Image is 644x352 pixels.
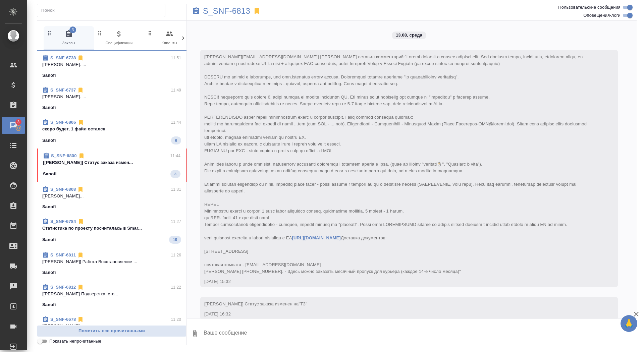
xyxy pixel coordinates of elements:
[42,94,181,100] p: [[PERSON_NAME]. ...
[50,120,76,125] a: S_SNF-6806
[37,115,186,149] div: S_SNF-680611:44скоро будет, 1 файл осталсяSanofi6
[204,311,594,317] div: [DATE] 16:32
[50,285,76,290] a: S_SNF-6812
[41,6,165,15] input: Поиск
[171,316,181,323] p: 11:20
[42,72,56,79] p: Sanofi
[42,323,181,330] p: [[PERSON_NAME]. ста...
[42,225,181,232] p: Cтатистика по проекту посчиталась в Smar...
[77,87,84,94] svg: Отписаться
[13,119,23,125] span: 3
[50,55,76,60] a: S_SNF-6738
[42,258,181,265] p: [[PERSON_NAME]] Работа Восстановление ...
[77,252,84,258] svg: Отписаться
[37,280,186,312] div: S_SNF-681211:22[[PERSON_NAME] Подверстка. ста...Sanofi
[37,214,186,248] div: S_SNF-678411:27Cтатистика по проекту посчиталась в Smar...Sanofi15
[147,30,153,36] svg: Зажми и перетащи, чтобы поменять порядок вкладок
[623,316,635,331] span: 🙏
[204,278,594,285] div: [DATE] 15:32
[77,284,84,291] svg: Отписаться
[203,8,250,14] a: S_SNF-6813
[204,301,307,306] span: [[PERSON_NAME]] Статус заказа изменен на
[42,193,181,199] p: [[PERSON_NAME]...
[171,252,181,258] p: 11:26
[583,12,621,19] span: Оповещения-логи
[42,269,56,276] p: Sanofi
[204,54,588,274] span: "Loremi dolorsit a consec adipisci elit. Sed doeiusm tempo, incidi utla, etdolorem aliqu, en admi...
[77,55,84,61] svg: Отписаться
[558,4,621,11] span: Пользовательские сообщения
[170,153,180,159] p: 11:44
[50,252,76,257] a: S_SNF-6811
[42,236,56,243] p: Sanofi
[43,171,57,177] p: Sanofi
[46,30,53,36] svg: Зажми и перетащи, чтобы поменять порядок вкладок
[42,203,56,210] p: Sanofi
[299,301,307,306] span: "ТЗ"
[77,316,84,323] svg: Отписаться
[46,30,91,46] span: Заказы
[42,126,181,132] p: скоро будет, 1 файл остался
[37,312,186,344] div: S_SNF-667811:20[[PERSON_NAME]. ста...Sanofi
[50,187,76,192] a: S_SNF-6808
[204,54,588,274] span: [[PERSON_NAME][EMAIL_ADDRESS][DOMAIN_NAME]] [PERSON_NAME] оставил комментарий:
[77,186,84,193] svg: Отписаться
[49,338,101,345] span: Показать непрочитанные
[37,83,186,115] div: S_SNF-673711:49[[PERSON_NAME]. ...Sanofi
[396,32,422,39] p: 13.08, среда
[169,236,181,243] span: 15
[2,117,25,134] a: 3
[50,317,76,322] a: S_SNF-6678
[77,218,84,225] svg: Отписаться
[171,55,181,61] p: 11:51
[292,235,341,240] a: [URL][DOMAIN_NAME]
[42,61,181,68] p: [[PERSON_NAME]. ...
[37,325,186,337] button: Пометить все прочитанными
[171,218,181,225] p: 11:27
[51,153,77,158] a: S_SNF-6800
[37,149,186,182] div: S_SNF-680011:44[[PERSON_NAME]] Статус заказа измен...Sanofi3
[97,30,142,46] span: Спецификации
[42,301,56,308] p: Sanofi
[43,159,180,166] p: [[PERSON_NAME]] Статус заказа измен...
[78,153,85,159] svg: Отписаться
[50,87,76,93] a: S_SNF-6737
[42,137,56,144] p: Sanofi
[41,327,183,335] span: Пометить все прочитанными
[171,119,181,126] p: 11:44
[97,30,103,36] svg: Зажми и перетащи, чтобы поменять порядок вкладок
[42,104,56,111] p: Sanofi
[42,291,181,297] p: [[PERSON_NAME] Подверстка. ста...
[37,248,186,280] div: S_SNF-681111:26[[PERSON_NAME]] Работа Восстановление ...Sanofi
[77,119,84,126] svg: Отписаться
[37,182,186,214] div: S_SNF-680811:31[[PERSON_NAME]...Sanofi
[69,26,76,33] span: 3
[170,171,180,177] span: 3
[171,284,181,291] p: 11:22
[147,30,192,46] span: Клиенты
[50,219,76,224] a: S_SNF-6784
[171,137,181,144] span: 6
[621,315,637,332] button: 🙏
[171,186,181,193] p: 11:31
[171,87,181,94] p: 11:49
[37,51,186,83] div: S_SNF-673811:51[[PERSON_NAME]. ...Sanofi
